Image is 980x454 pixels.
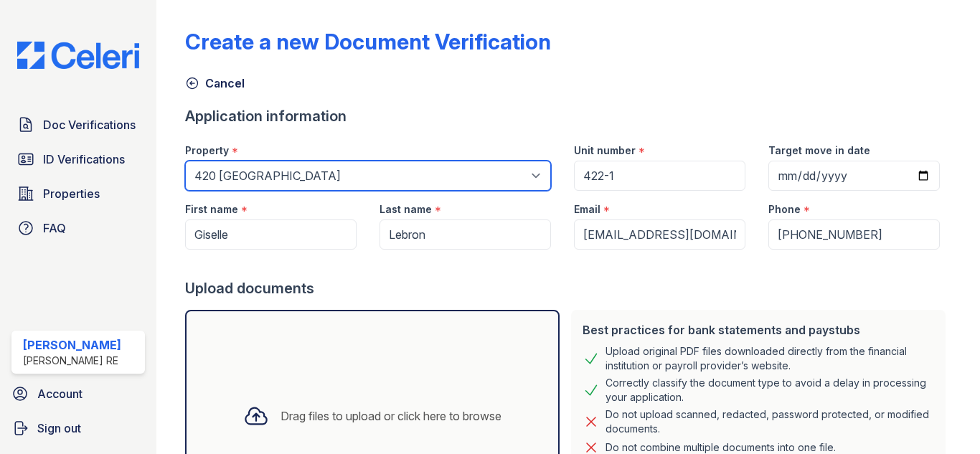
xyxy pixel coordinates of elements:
[23,336,121,354] div: [PERSON_NAME]
[6,42,151,69] img: CE_Logo_Blue-a8612792a0a2168367f1c8372b55b34899dd931a85d93a1a3d3e32e68fde9ad4.png
[606,376,934,405] div: Correctly classify the document type to avoid a delay in processing your application.
[606,407,934,436] div: Do not upload scanned, redacted, password protected, or modified documents.
[281,407,501,425] div: Drag files to upload or click here to browse
[23,354,121,368] div: [PERSON_NAME] RE
[606,344,934,373] div: Upload original PDF files downloaded directly from the financial institution or payroll provider’...
[11,214,145,242] a: FAQ
[185,106,951,126] div: Application information
[43,219,66,237] span: FAQ
[43,116,136,133] span: Doc Verifications
[583,321,934,339] div: Best practices for bank statements and paystubs
[11,110,145,139] a: Doc Verifications
[6,379,151,408] a: Account
[380,202,432,217] label: Last name
[768,202,801,217] label: Phone
[37,420,81,437] span: Sign out
[6,414,151,443] a: Sign out
[43,151,125,168] span: ID Verifications
[574,202,600,217] label: Email
[11,145,145,174] a: ID Verifications
[11,179,145,208] a: Properties
[185,29,551,55] div: Create a new Document Verification
[768,143,870,158] label: Target move in date
[37,385,83,402] span: Account
[185,278,951,298] div: Upload documents
[574,143,636,158] label: Unit number
[43,185,100,202] span: Properties
[185,202,238,217] label: First name
[185,143,229,158] label: Property
[185,75,245,92] a: Cancel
